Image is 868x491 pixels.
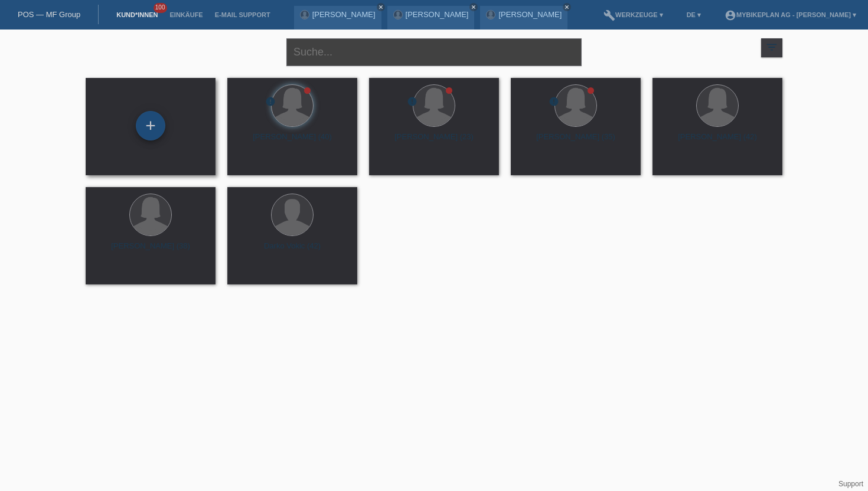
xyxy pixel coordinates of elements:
[265,96,276,107] i: error
[662,132,773,151] div: [PERSON_NAME] (42)
[110,11,164,18] a: Kund*innen
[407,96,417,109] div: Unbestätigt, in Bearbeitung
[603,9,615,21] i: build
[154,3,168,13] span: 100
[95,241,206,260] div: [PERSON_NAME] (38)
[838,480,863,488] a: Support
[563,3,571,11] a: close
[164,11,208,18] a: Einkäufe
[378,4,384,10] i: close
[498,10,562,19] a: [PERSON_NAME]
[237,132,348,151] div: [PERSON_NAME] (40)
[209,11,276,18] a: E-Mail Support
[237,241,348,260] div: Darko Vokic (42)
[18,10,80,19] a: POS — MF Group
[378,132,490,151] div: [PERSON_NAME] (23)
[377,3,385,11] a: close
[549,96,559,107] i: error
[406,10,469,19] a: [PERSON_NAME]
[719,11,862,18] a: account_circleMybikeplan AG - [PERSON_NAME] ▾
[520,132,631,151] div: [PERSON_NAME] (35)
[564,4,570,10] i: close
[471,4,477,10] i: close
[407,96,417,107] i: error
[136,116,165,136] div: Kund*in hinzufügen
[469,3,478,11] a: close
[286,38,582,66] input: Suche...
[725,9,736,21] i: account_circle
[598,11,669,18] a: buildWerkzeuge ▾
[312,10,376,19] a: [PERSON_NAME]
[681,11,707,18] a: DE ▾
[549,96,559,109] div: Unbestätigt, in Bearbeitung
[265,96,276,109] div: Unbestätigt, in Bearbeitung
[765,41,778,54] i: filter_list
